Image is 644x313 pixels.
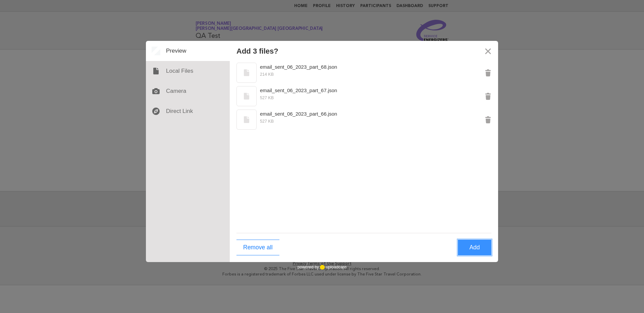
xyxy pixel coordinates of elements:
button: Close [478,41,498,61]
div: powered by [298,262,346,272]
button: Add [458,240,491,255]
div: 527 KB [236,95,471,101]
div: Preview [146,41,230,61]
div: email_sent_06_2023_part_67.json [260,86,377,95]
div: email_sent_06_2023_part_68.json [260,63,377,71]
div: Direct Link [146,101,230,121]
div: 214 KB [236,71,471,78]
button: Remove email_sent_06_2023_part_66.json [478,110,498,130]
div: Preview email_sent_06_2023_part_67.json [236,86,478,106]
div: Add 3 files? [236,47,278,55]
button: Remove all [236,240,279,255]
div: Camera [146,81,230,101]
div: 527 KB [236,118,471,125]
div: email_sent_06_2023_part_66.json [260,110,377,118]
div: Local Files [146,61,230,81]
button: Remove email_sent_06_2023_part_67.json [478,86,498,106]
div: Preview email_sent_06_2023_part_66.json [236,110,478,130]
a: uploadcare [319,265,346,270]
div: Preview email_sent_06_2023_part_68.json [236,63,478,83]
button: Remove email_sent_06_2023_part_68.json [478,63,498,83]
